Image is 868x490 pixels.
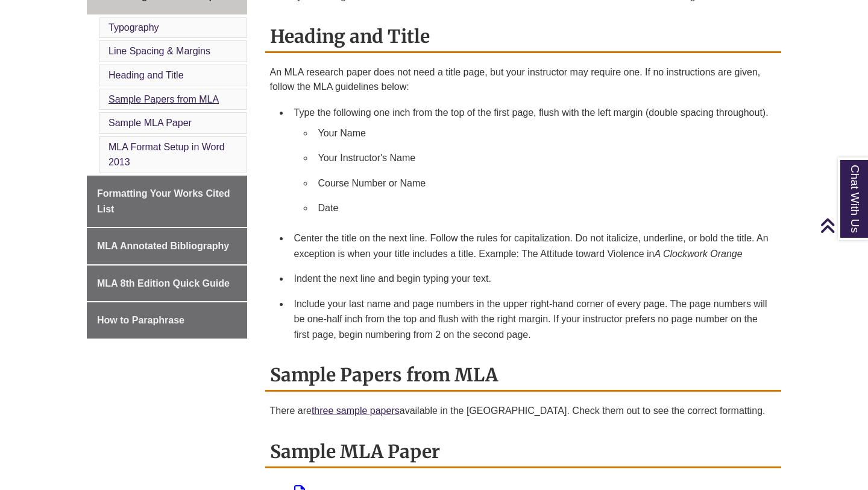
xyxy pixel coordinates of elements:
[270,65,777,94] p: An MLA research paper does not need a title page, but your instructor may require one. If no inst...
[820,217,865,234] a: Back to Top
[108,94,219,104] a: Sample Papers from MLA
[289,291,777,348] li: Include your last name and page numbers in the upper right-hand corner of every page. The page nu...
[97,241,229,251] span: MLA Annotated Bibliography
[108,22,159,33] a: Typography
[108,142,225,168] a: MLA Format Setup in Word 2013
[87,266,247,302] a: MLA 8th Edition Quick Guide
[654,249,742,259] em: A Clockwork Orange
[87,302,247,339] a: How to Paraphrase
[97,315,184,325] span: How to Paraphrase
[313,121,772,146] li: Your Name
[312,406,400,416] a: three sample papers
[265,436,782,468] h2: Sample MLA Paper
[108,46,210,56] a: Line Spacing & Margins
[265,360,782,392] h2: Sample Papers from MLA
[108,118,192,128] a: Sample MLA Paper
[289,266,777,291] li: Indent the next line and begin typing your text.
[97,188,230,214] span: Formatting Your Works Cited List
[87,176,247,227] a: Formatting Your Works Cited List
[97,278,230,288] span: MLA 8th Edition Quick Guide
[313,171,772,196] li: Course Number or Name
[108,70,184,80] a: Heading and Title
[289,100,777,226] li: Type the following one inch from the top of the first page, flush with the left margin (double sp...
[313,145,772,171] li: Your Instructor's Name
[270,404,777,418] p: There are available in the [GEOGRAPHIC_DATA]. Check them out to see the correct formatting.
[87,228,247,264] a: MLA Annotated Bibliography
[313,196,772,221] li: Date
[265,21,782,53] h2: Heading and Title
[289,226,777,266] li: Center the title on the next line. Follow the rules for capitalization. Do not italicize, underli...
